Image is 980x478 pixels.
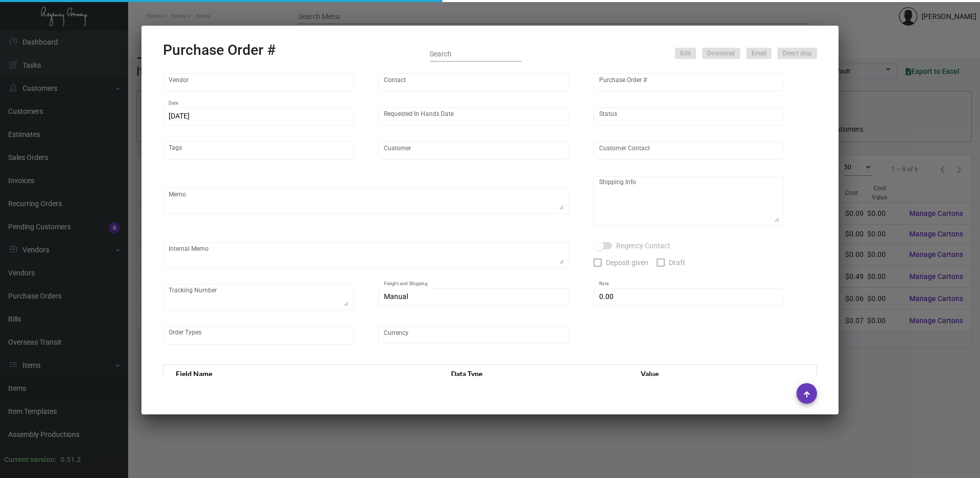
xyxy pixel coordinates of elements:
[707,49,735,58] span: Download
[675,48,696,59] button: Edit
[680,49,691,58] span: Edit
[163,42,276,59] h2: Purchase Order #
[4,454,56,465] div: Current version:
[746,48,771,59] button: Email
[441,365,630,383] th: Data Type
[778,48,817,59] button: Direct ship
[669,256,685,269] span: Draft
[616,240,670,252] span: Regency Contact
[384,292,408,301] span: Manual
[164,365,441,383] th: Field Name
[630,365,816,383] th: Value
[606,256,648,269] span: Deposit given
[751,49,766,58] span: Email
[60,454,81,465] div: 0.51.2
[702,48,740,59] button: Download
[783,49,812,58] span: Direct ship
